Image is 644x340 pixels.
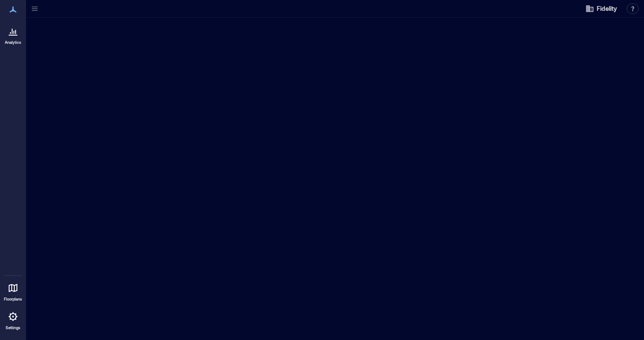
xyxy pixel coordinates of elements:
a: Settings [3,306,23,333]
a: Floorplans [1,278,25,304]
span: Fidelity [597,4,617,13]
p: Floorplans [4,297,22,302]
p: Analytics [5,40,21,45]
p: Settings [6,325,20,330]
a: Analytics [2,21,24,48]
button: Fidelity [583,2,620,16]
